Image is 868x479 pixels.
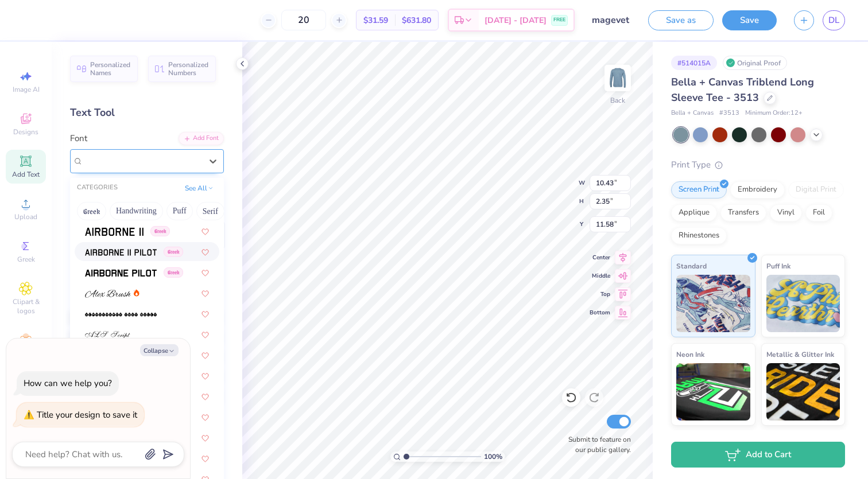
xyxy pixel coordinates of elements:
[610,95,625,106] div: Back
[606,67,629,89] img: Back
[766,260,790,272] span: Puff Ink
[676,275,750,332] img: Standard
[671,158,845,172] div: Print Type
[828,14,839,27] span: DL
[196,202,224,220] button: Serif
[671,75,814,104] span: Bella + Canvas Triblend Long Sleeve Tee - 3513
[590,309,610,317] span: Bottom
[583,9,640,32] input: Untitled Design
[24,377,112,389] div: How can we help you?
[823,10,845,30] a: DL
[166,202,193,220] button: Puff
[110,202,163,220] button: Handwriting
[85,331,130,339] img: ALS Script
[77,202,106,220] button: Greek
[766,275,840,332] img: Puff Ink
[70,132,87,145] label: Font
[14,212,37,221] span: Upload
[402,14,431,26] span: $631.80
[745,108,803,118] span: Minimum Order: 12 +
[164,247,183,257] span: Greek
[12,170,40,179] span: Add Text
[77,183,118,193] div: CATEGORIES
[13,85,40,94] span: Image AI
[168,61,209,77] span: Personalized Numbers
[671,204,717,221] div: Applique
[590,272,610,280] span: Middle
[140,344,179,356] button: Collapse
[676,363,750,420] img: Neon Ink
[85,290,131,298] img: Alex Brush
[85,228,144,236] img: Airborne II
[648,10,714,30] button: Save as
[671,56,717,70] div: # 514015A
[723,56,787,70] div: Original Proof
[671,227,727,244] div: Rhinestones
[730,181,785,198] div: Embroidery
[805,204,832,221] div: Foil
[181,182,217,194] button: See All
[671,442,845,468] button: Add to Cart
[179,132,224,145] div: Add Font
[37,409,137,420] div: Title your design to save it
[164,267,183,278] span: Greek
[676,260,707,272] span: Standard
[720,204,766,221] div: Transfers
[770,204,802,221] div: Vinyl
[485,14,547,26] span: [DATE] - [DATE]
[85,269,157,277] img: Airborne Pilot
[722,10,777,30] button: Save
[13,127,38,137] span: Designs
[719,108,739,118] span: # 3513
[766,363,840,420] img: Metallic & Glitter Ink
[6,297,46,316] span: Clipart & logos
[150,226,170,236] span: Greek
[676,348,704,360] span: Neon Ink
[281,10,326,30] input: – –
[484,451,502,462] span: 100 %
[90,61,131,77] span: Personalized Names
[85,248,157,256] img: Airborne II Pilot
[70,105,224,120] div: Text Tool
[671,181,727,198] div: Screen Print
[553,16,565,24] span: FREE
[671,108,714,118] span: Bella + Canvas
[363,14,388,26] span: $31.59
[788,181,844,198] div: Digital Print
[590,254,610,262] span: Center
[590,290,610,298] span: Top
[766,348,834,360] span: Metallic & Glitter Ink
[17,255,35,264] span: Greek
[562,434,631,455] label: Submit to feature on our public gallery.
[85,310,157,318] img: AlphaShapes xmas balls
